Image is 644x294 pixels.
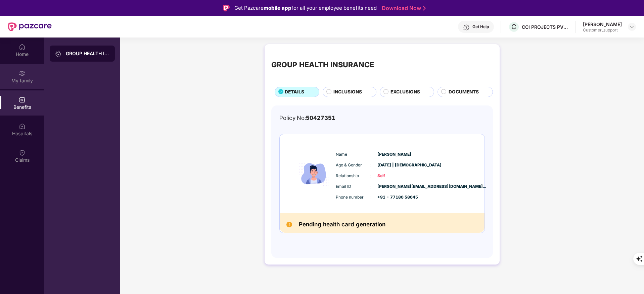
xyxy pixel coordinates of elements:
[285,88,304,96] span: DETAILS
[377,183,411,190] span: [PERSON_NAME][EMAIL_ADDRESS][DOMAIN_NAME]...
[472,24,489,29] div: Get Help
[336,151,369,158] span: Name
[333,88,362,96] span: INCLUSIONS
[377,162,411,168] span: [DATE] | [DEMOGRAPHIC_DATA]
[294,141,334,206] img: icon
[8,22,52,31] img: New Pazcare Logo
[463,24,470,31] img: svg+xml;base64,PHN2ZyBpZD0iSGVscC0zMngzMiIgeG1sbnM9Imh0dHA6Ly93d3cudzMub3JnLzIwMDAvc3ZnIiB3aWR0aD...
[377,173,411,179] span: Self
[55,51,62,57] img: svg+xml;base64,PHN2ZyB3aWR0aD0iMjAiIGhlaWdodD0iMjAiIHZpZXdCb3g9IjAgMCAyMCAyMCIgZmlsbD0ibm9uZSIgeG...
[583,21,622,27] div: [PERSON_NAME]
[264,5,291,11] strong: mobile app
[271,59,374,70] div: GROUP HEALTH INSURANCE
[369,151,371,158] span: :
[369,162,371,169] span: :
[223,5,230,11] img: Logo
[534,71,540,76] img: Clipboard Icon
[423,5,426,12] img: Stroke
[19,70,26,77] img: svg+xml;base64,PHN2ZyB3aWR0aD0iMjAiIGhlaWdodD0iMjAiIHZpZXdCb3g9IjAgMCAyMCAyMCIgZmlsbD0ibm9uZSIgeG...
[369,183,371,191] span: :
[449,88,479,96] span: DOCUMENTS
[336,173,369,179] span: Relationship
[336,162,369,168] span: Age & Gender
[336,194,369,201] span: Phone number
[583,27,622,33] div: Customer_support
[19,44,26,50] img: svg+xml;base64,PHN2ZyBpZD0iSG9tZSIgeG1sbnM9Imh0dHA6Ly93d3cudzMub3JnLzIwMDAvc3ZnIiB3aWR0aD0iMjAiIG...
[390,88,420,96] span: EXCLUSIONS
[369,172,371,180] span: :
[299,220,385,229] h2: Pending health card generation
[511,23,516,31] span: C
[629,24,635,29] img: svg+xml;base64,PHN2ZyBpZD0iRHJvcGRvd24tMzJ4MzIiIHhtbG5zPSJodHRwOi8vd3d3LnczLm9yZy8yMDAwL3N2ZyIgd2...
[286,222,292,227] img: Pending
[19,96,26,103] img: svg+xml;base64,PHN2ZyBpZD0iQmVuZWZpdHMiIHhtbG5zPSJodHRwOi8vd3d3LnczLm9yZy8yMDAwL3N2ZyIgd2lkdGg9Ij...
[377,151,411,158] span: [PERSON_NAME]
[66,50,109,57] div: GROUP HEALTH INSURANCE
[377,194,411,201] span: +91 - 77180 58645
[336,183,369,190] span: Email ID
[522,24,569,30] div: CCI PROJECTS PVT LTD
[382,5,424,12] a: Download Now
[234,4,377,12] div: Get Pazcare for all your employee benefits need
[19,149,26,156] img: svg+xml;base64,PHN2ZyBpZD0iQ2xhaW0iIHhtbG5zPSJodHRwOi8vd3d3LnczLm9yZy8yMDAwL3N2ZyIgd2lkdGg9IjIwIi...
[19,123,26,130] img: svg+xml;base64,PHN2ZyBpZD0iSG9zcGl0YWxzIiB4bWxucz0iaHR0cDovL3d3dy53My5vcmcvMjAwMC9zdmciIHdpZHRoPS...
[279,114,335,122] div: Policy No:
[369,194,371,201] span: :
[306,115,335,121] span: 50427351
